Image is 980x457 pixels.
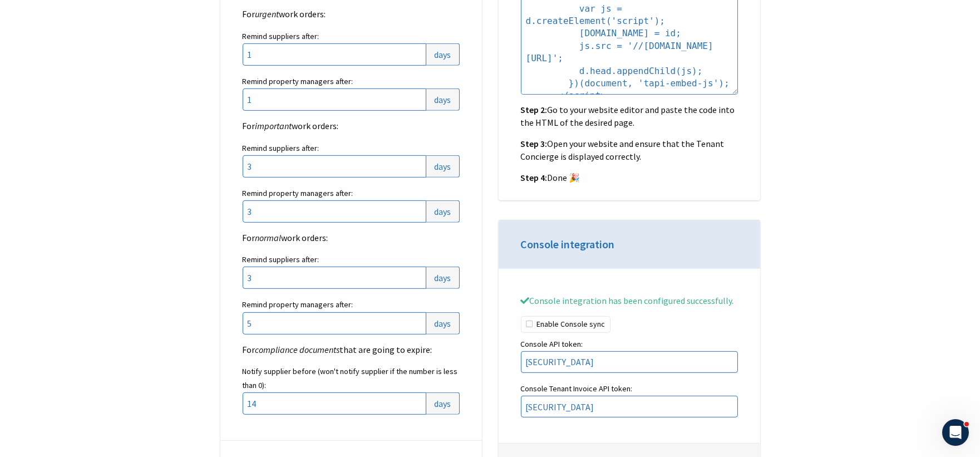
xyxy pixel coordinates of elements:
[521,316,610,333] label: Enable Console sync
[255,232,282,243] em: normal
[243,186,460,200] label: Remind property managers after:
[243,298,460,312] label: Remind property managers after:
[426,392,460,415] span: days
[521,294,738,307] p: Console integration has been configured successfully.
[243,343,460,356] p: For that are going to expire:
[521,138,548,149] strong: Step 3:
[521,137,738,163] p: Open your website and ensure that the Tenant Concierge is displayed correctly.
[942,419,969,446] iframe: Intercom live chat
[243,75,460,89] label: Remind property managers after:
[426,200,460,223] span: days
[243,141,460,155] label: Remind suppliers after:
[521,171,738,184] p: Done 🎉
[521,351,738,373] input: Console API token:
[521,104,548,115] strong: Step 2:
[243,30,460,43] label: Remind suppliers after:
[521,396,738,417] input: Console Tenant Invoice API token:
[243,253,460,267] label: Remind suppliers after:
[521,237,738,252] h3: Console integration
[521,382,738,417] label: Console Tenant Invoice API token:
[243,8,460,20] p: For work orders:
[255,8,279,19] em: urgent
[255,344,340,355] em: compliance documents
[521,104,738,129] p: Go to your website editor and paste the code into the HTML of the desired page.
[426,267,460,289] span: days
[521,337,738,373] label: Console API token:
[426,155,460,178] span: days
[521,172,548,183] strong: Step 4:
[255,120,292,131] em: important
[426,43,460,66] span: days
[243,232,460,244] p: For work orders:
[243,120,460,132] p: For work orders:
[426,312,460,335] span: days
[243,365,460,392] label: Notify supplier before (won't notify supplier if the number is less than 0):
[426,89,460,111] span: days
